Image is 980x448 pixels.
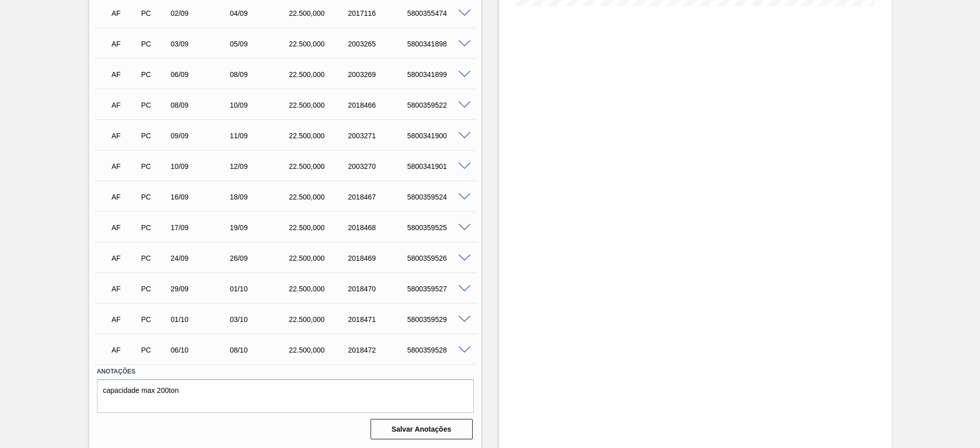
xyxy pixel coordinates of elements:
div: 2018471 [346,315,412,323]
div: Aguardando Faturamento [109,339,140,361]
div: 5800359527 [405,285,471,293]
div: Aguardando Faturamento [109,247,140,269]
div: Aguardando Faturamento [109,63,140,86]
div: 2003271 [346,132,412,140]
p: AF [112,315,137,323]
p: AF [112,9,137,17]
p: AF [112,40,137,48]
div: 22.500,000 [286,101,353,109]
div: Pedido de Compra [138,254,169,262]
div: 22.500,000 [286,193,353,201]
div: 5800341898 [405,40,471,48]
div: Pedido de Compra [138,132,169,140]
div: Aguardando Faturamento [109,186,140,208]
div: 2003270 [346,162,412,170]
div: 04/09/2025 [227,9,293,17]
div: 10/09/2025 [227,101,293,109]
label: Anotações [97,364,474,379]
div: 03/09/2025 [168,40,234,48]
div: 5800359526 [405,254,471,262]
p: AF [112,101,137,109]
div: Aguardando Faturamento [109,2,140,24]
div: 22.500,000 [286,132,353,140]
p: AF [112,346,137,354]
div: Aguardando Faturamento [109,216,140,239]
p: AF [112,285,137,293]
div: 2018472 [346,346,412,354]
div: 22.500,000 [286,346,353,354]
div: Aguardando Faturamento [109,33,140,55]
div: 19/09/2025 [227,223,293,232]
div: 2018469 [346,254,412,262]
div: 22.500,000 [286,40,353,48]
div: 06/10/2025 [168,346,234,354]
textarea: capacidade max 200ton [97,379,474,413]
div: Pedido de Compra [138,101,169,109]
div: 01/10/2025 [227,285,293,293]
p: AF [112,193,137,201]
div: 22.500,000 [286,162,353,170]
div: Pedido de Compra [138,9,169,17]
p: AF [112,162,137,170]
div: 10/09/2025 [168,162,234,170]
div: 22.500,000 [286,315,353,323]
div: 2018468 [346,223,412,232]
div: 2003265 [346,40,412,48]
div: 5800359528 [405,346,471,354]
div: Pedido de Compra [138,285,169,293]
div: 22.500,000 [286,9,353,17]
div: 03/10/2025 [227,315,293,323]
div: 22.500,000 [286,254,353,262]
div: Pedido de Compra [138,70,169,79]
div: 06/09/2025 [168,70,234,79]
div: 08/09/2025 [168,101,234,109]
div: Aguardando Faturamento [109,155,140,178]
div: 02/09/2025 [168,9,234,17]
div: Aguardando Faturamento [109,94,140,116]
div: 5800359524 [405,193,471,201]
div: Pedido de Compra [138,193,169,201]
div: 5800359525 [405,223,471,232]
p: AF [112,223,137,232]
div: 01/10/2025 [168,315,234,323]
div: 22.500,000 [286,285,353,293]
p: AF [112,254,137,262]
div: Pedido de Compra [138,315,169,323]
div: 12/09/2025 [227,162,293,170]
div: 08/10/2025 [227,346,293,354]
div: 17/09/2025 [168,223,234,232]
div: 05/09/2025 [227,40,293,48]
div: 2018467 [346,193,412,201]
div: 5800341900 [405,132,471,140]
div: 22.500,000 [286,70,353,79]
div: Pedido de Compra [138,40,169,48]
div: 24/09/2025 [168,254,234,262]
div: 5800355474 [405,9,471,17]
div: 5800341899 [405,70,471,79]
div: 2018470 [346,285,412,293]
div: 5800359529 [405,315,471,323]
div: Pedido de Compra [138,346,169,354]
div: 11/09/2025 [227,132,293,140]
div: Pedido de Compra [138,162,169,170]
div: Aguardando Faturamento [109,125,140,147]
div: 5800359522 [405,101,471,109]
div: 2003269 [346,70,412,79]
div: 08/09/2025 [227,70,293,79]
div: Aguardando Faturamento [109,278,140,300]
div: 5800341901 [405,162,471,170]
p: AF [112,70,137,79]
p: AF [112,132,137,140]
div: 2017116 [346,9,412,17]
div: Pedido de Compra [138,223,169,232]
div: Aguardando Faturamento [109,308,140,331]
div: 26/09/2025 [227,254,293,262]
div: 18/09/2025 [227,193,293,201]
div: 22.500,000 [286,223,353,232]
div: 2018466 [346,101,412,109]
div: 09/09/2025 [168,132,234,140]
div: 29/09/2025 [168,285,234,293]
button: Salvar Anotações [371,419,473,439]
div: 16/09/2025 [168,193,234,201]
